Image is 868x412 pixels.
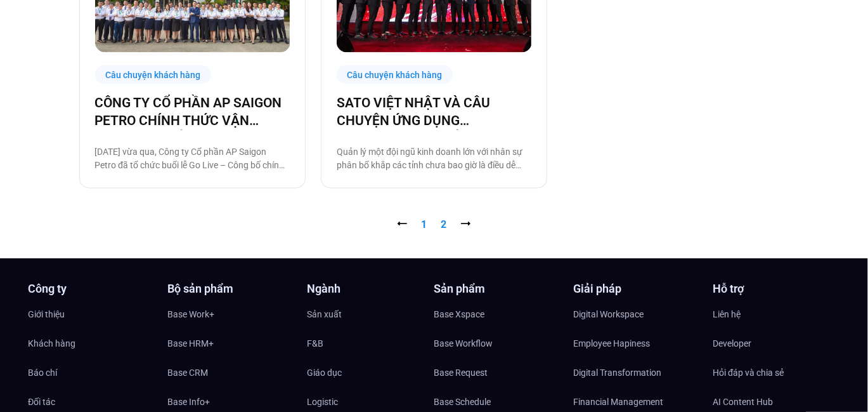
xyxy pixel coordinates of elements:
span: Developer [713,335,752,354]
a: Khách hàng [29,335,155,354]
a: CÔNG TY CỔ PHẦN AP SAIGON PETRO CHÍNH THỨC VẬN HÀNH TRÊN NỀN TẢNG [DOMAIN_NAME] [95,95,290,130]
div: Câu chuyện khách hàng [337,65,453,85]
a: Base Info+ [168,393,295,412]
span: Giới thiệu [29,305,65,324]
span: ⭢ [461,219,471,231]
span: Financial Management [574,393,664,412]
a: Base Work+ [168,305,295,324]
span: F&B [308,335,324,354]
a: Base Schedule [434,393,561,412]
span: Base CRM [168,364,209,383]
a: Digital Workspace [574,305,701,324]
span: Logistic [308,393,339,412]
a: Báo chí [29,364,155,383]
a: Developer [713,335,840,354]
a: Logistic [308,393,434,412]
a: Base HRM+ [168,335,295,354]
span: Sản xuất [308,305,342,324]
span: Đối tác [29,393,56,412]
a: Hỏi đáp và chia sẻ [713,364,840,383]
span: Giáo dục [308,364,342,383]
a: Giới thiệu [29,305,155,324]
a: F&B [308,335,434,354]
p: [DATE] vừa qua, Công ty Cổ phần AP Saigon Petro đã tổ chức buổi lễ Go Live – Công bố chính thức t... [95,146,290,173]
a: 1 [422,219,427,231]
span: Base Xspace [434,305,485,324]
span: Base Workflow [434,335,493,354]
span: Employee Hapiness [574,335,651,354]
h4: Hỗ trợ [713,284,840,295]
a: Base Workflow [434,335,561,354]
p: Quản lý một đội ngũ kinh doanh lớn với nhân sự phân bổ khắp các tỉnh chưa bao giờ là điều dễ dàng... [337,146,531,173]
span: AI Content Hub [713,393,774,412]
span: Hỏi đáp và chia sẻ [713,364,784,383]
a: Base Request [434,364,561,383]
a: Liên hệ [713,305,840,324]
span: Liên hệ [713,305,741,324]
span: Base Request [434,364,488,383]
a: Giáo dục [308,364,434,383]
span: 2 [441,219,447,231]
span: Digital Transformation [574,364,662,383]
span: Base Info+ [168,393,211,412]
h4: Ngành [308,284,434,295]
span: Base Schedule [434,393,491,412]
a: SATO VIỆT NHẬT VÀ CÂU CHUYỆN ỨNG DỤNG [DOMAIN_NAME] ĐỂ QUẢN LÝ HOẠT ĐỘNG KINH DOANH [337,95,531,130]
span: Base HRM+ [168,335,214,354]
h4: Sản phẩm [434,284,561,295]
a: Đối tác [29,393,155,412]
a: AI Content Hub [713,393,840,412]
a: Sản xuất [308,305,434,324]
a: Employee Hapiness [574,335,701,354]
h4: Công ty [29,284,155,295]
span: Base Work+ [168,305,215,324]
span: Báo chí [29,364,58,383]
a: Base CRM [168,364,295,383]
a: Digital Transformation [574,364,701,383]
span: Digital Workspace [574,305,644,324]
h4: Bộ sản phẩm [168,284,295,295]
a: ⭠ [398,219,408,231]
h4: Giải pháp [574,284,701,295]
div: Câu chuyện khách hàng [95,65,212,85]
a: Base Xspace [434,305,561,324]
span: Khách hàng [29,335,76,354]
nav: Pagination [79,218,789,233]
a: Financial Management [574,393,701,412]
